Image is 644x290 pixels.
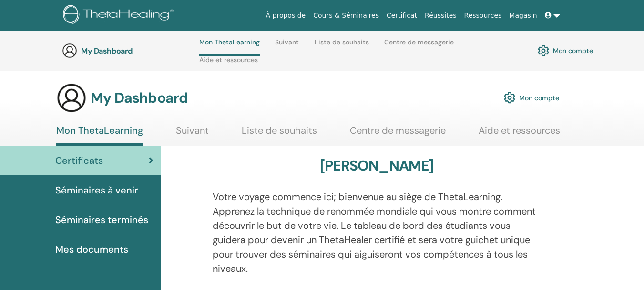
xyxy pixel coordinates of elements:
[538,43,549,59] img: cog.svg
[91,89,188,107] h3: My Dashboard
[213,190,541,276] p: Votre voyage commence ici; bienvenue au siège de ThetaLearning. Apprenez la technique de renommée...
[275,38,299,54] a: Suivant
[56,125,143,146] a: Mon ThetaLearning
[421,7,460,24] a: Réussites
[309,7,383,24] a: Cours & Séminaires
[56,83,87,113] img: generic-user-icon.jpg
[320,157,434,174] h3: [PERSON_NAME]
[55,213,148,227] span: Séminaires terminés
[504,87,559,108] a: Mon compte
[176,125,209,143] a: Suivant
[55,183,138,197] span: Séminaires à venir
[383,7,421,24] a: Certificat
[350,125,446,143] a: Centre de messagerie
[505,7,541,24] a: Magasin
[504,89,515,106] img: cog.svg
[315,38,369,54] a: Liste de souhaits
[460,7,506,24] a: Ressources
[199,56,258,71] a: Aide et ressources
[55,242,128,257] span: Mes documents
[242,125,317,143] a: Liste de souhaits
[199,38,260,56] a: Mon ThetaLearning
[55,153,103,168] span: Certificats
[62,43,77,58] img: generic-user-icon.jpg
[262,7,310,24] a: À propos de
[479,125,560,143] a: Aide et ressources
[538,43,593,59] a: Mon compte
[81,46,176,55] h3: My Dashboard
[384,38,454,54] a: Centre de messagerie
[63,5,177,26] img: logo.png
